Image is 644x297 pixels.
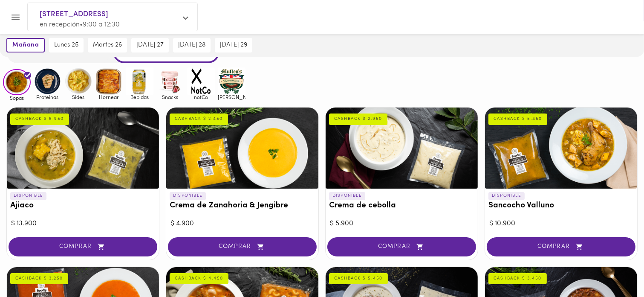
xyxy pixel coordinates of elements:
[40,9,177,20] span: [STREET_ADDRESS]
[3,95,31,101] span: Sopas
[485,108,637,189] div: Sancocho Valluno
[95,94,123,100] span: Hornear
[9,237,157,256] button: COMPRAR
[218,67,245,95] img: mullens
[330,219,474,229] div: $ 5.900
[488,114,547,125] div: CASHBACK $ 5.450
[11,219,155,229] div: $ 13.900
[170,273,228,284] div: CASHBACK $ 4.450
[168,237,317,256] button: COMPRAR
[5,7,26,28] button: Menu
[595,247,635,288] iframe: Messagebird Livechat Widget
[156,67,184,95] img: Snacks
[187,67,215,95] img: notCo
[166,108,318,189] div: Crema de Zanahoria & Jengibre
[179,243,306,250] span: COMPRAR
[329,114,387,125] div: CASHBACK $ 2.950
[170,192,206,200] p: DISPONIBLE
[497,243,625,250] span: COMPRAR
[170,114,228,125] div: CASHBACK $ 2.450
[6,38,45,52] button: mañana
[215,38,252,52] button: [DATE] 29
[49,38,84,52] button: lunes 25
[488,273,547,284] div: CASHBACK $ 3.450
[487,237,635,256] button: COMPRAR
[40,21,120,28] span: en recepción • 9:00 a 12:30
[329,273,388,284] div: CASHBACK $ 5.450
[187,94,215,100] span: notCo
[34,94,61,100] span: Proteinas
[178,41,205,49] span: [DATE] 28
[54,41,78,49] span: lunes 25
[7,108,159,189] div: Ajiaco
[10,201,156,210] h3: Ajiaco
[329,201,474,210] h3: Crema de cebolla
[327,237,476,256] button: COMPRAR
[3,69,31,96] img: Sopas
[64,67,92,95] img: Sides
[156,94,184,100] span: Snacks
[170,219,314,229] div: $ 4.900
[218,94,245,100] span: [PERSON_NAME]
[10,114,69,125] div: CASHBACK $ 6.950
[34,67,61,95] img: Proteinas
[64,94,92,100] span: Sides
[10,192,46,200] p: DISPONIBLE
[488,201,634,210] h3: Sancocho Valluno
[329,192,365,200] p: DISPONIBLE
[488,192,525,200] p: DISPONIBLE
[95,67,123,95] img: Hornear
[136,41,164,49] span: [DATE] 27
[10,273,68,284] div: CASHBACK $ 3.250
[93,41,122,49] span: martes 26
[126,94,153,100] span: Bebidas
[326,108,478,189] div: Crema de cebolla
[131,38,169,52] button: [DATE] 27
[338,243,465,250] span: COMPRAR
[12,41,39,49] span: mañana
[220,41,247,49] span: [DATE] 29
[173,38,211,52] button: [DATE] 28
[126,67,153,95] img: Bebidas
[88,38,127,52] button: martes 26
[489,219,633,229] div: $ 10.900
[170,201,315,210] h3: Crema de Zanahoria & Jengibre
[19,243,147,250] span: COMPRAR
